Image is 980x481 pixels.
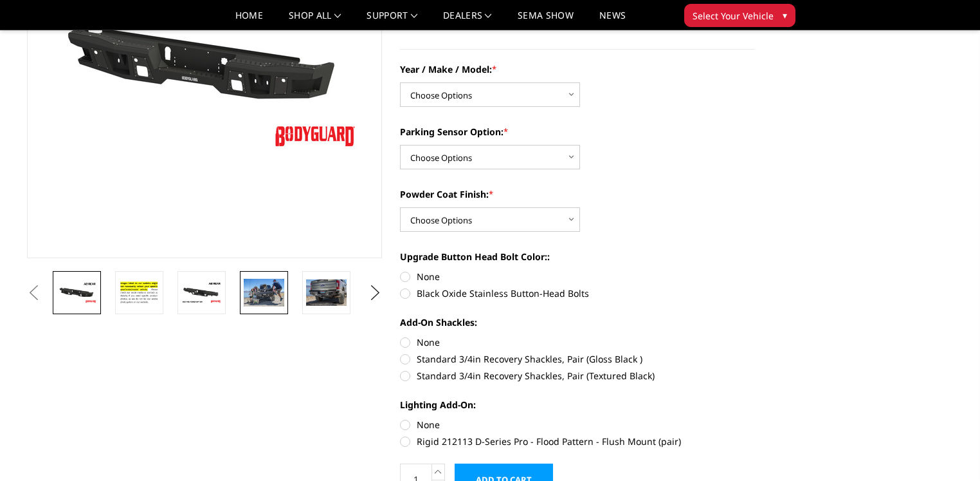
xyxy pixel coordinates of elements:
[57,281,97,304] img: A2 Series - Rear Bumper
[783,8,787,22] span: ▾
[400,369,755,382] label: Standard 3/4in Recovery Shackles, Pair (Textured Black)
[119,279,159,307] img: A2 Series - Rear Bumper
[24,283,43,303] button: Previous
[518,11,574,30] a: SEMA Show
[400,125,755,138] label: Parking Sensor Option:
[400,418,755,431] label: None
[443,11,492,30] a: Dealers
[289,11,341,30] a: shop all
[400,287,755,300] label: Black Oxide Stainless Button-Head Bolts
[400,435,755,448] label: Rigid 212113 D-Series Pro - Flood Pattern - Flush Mount (pair)
[367,11,417,30] a: Support
[181,281,222,304] img: A2 Series - Rear Bumper
[306,279,347,306] img: A2 Series - Rear Bumper
[400,335,755,349] label: None
[684,4,795,27] button: Select Your Vehicle
[400,352,755,366] label: Standard 3/4in Recovery Shackles, Pair (Gloss Black )
[599,11,626,30] a: News
[400,62,755,76] label: Year / Make / Model:
[400,250,755,263] label: Upgrade Button Head Bolt Color::
[244,279,284,306] img: A2 Series - Rear Bumper
[400,316,755,329] label: Add-On Shackles:
[366,283,385,303] button: Next
[235,11,263,30] a: Home
[400,187,755,201] label: Powder Coat Finish:
[400,398,755,411] label: Lighting Add-On:
[400,270,755,283] label: None
[693,9,774,23] span: Select Your Vehicle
